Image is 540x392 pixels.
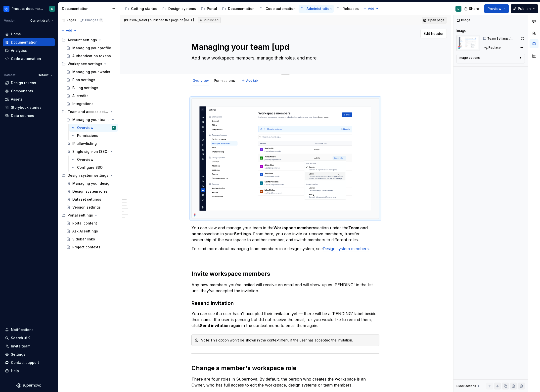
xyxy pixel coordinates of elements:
p: There are four roles in Supernova. By default, the person who creates the workspace is an Owner, ... [191,376,379,388]
div: D [457,7,459,11]
a: Version settings [64,203,118,211]
span: Open page [428,18,445,22]
div: Sidebar links [72,237,95,242]
div: Project contexts [72,245,100,250]
a: Home [3,30,55,38]
a: Administration [299,5,334,13]
a: Portal [199,5,219,13]
div: Billing settings [72,85,98,90]
a: Ask AI settings [64,227,118,235]
img: cb040b10-f7ad-4f1a-ab2c-1fe055f7845c.png [456,35,480,51]
button: Default [36,72,55,79]
a: Portal content [64,219,118,227]
a: Storybook stories [3,104,55,112]
div: This option won't be shown in the context menu if the user has accepted the invitation. [201,338,376,343]
button: Add [362,5,380,12]
div: Page tree [60,36,118,251]
span: 3 [99,18,103,22]
div: Page tree [123,4,361,14]
h2: Invite workspace members [191,270,379,278]
div: Team and access settings [68,109,109,114]
span: Add [368,7,374,11]
div: Single sign-on (SSO) [72,149,109,154]
button: Current draft [28,17,56,24]
div: Help [11,368,19,373]
div: Code automation [266,6,296,11]
div: Home [11,32,21,37]
div: Changes [85,18,103,22]
a: Analytics [3,47,55,55]
div: Image [456,28,466,33]
a: Releases [335,5,361,13]
div: Documentation [62,6,109,11]
div: Design tokens [11,80,36,85]
div: Search ⌘K [11,336,30,340]
a: Permissions [214,78,235,83]
span: published this page on [DATE] [124,18,194,22]
div: Ask AI settings [72,229,98,234]
a: Integrations [64,100,118,108]
a: Authentication tokens [64,52,118,60]
div: Portal [207,6,217,11]
div: Analytics [11,48,27,53]
span: Share [469,6,479,11]
div: Published [198,17,221,23]
button: Image options [459,56,523,62]
a: Single sign-on (SSO) [64,148,118,156]
span: Publish [518,6,531,11]
span: [PERSON_NAME] [124,18,149,22]
a: Documentation [3,38,55,46]
a: Overview [69,156,118,164]
a: Dataset settings [64,195,118,203]
span: Add tab [246,79,258,83]
a: Code automation [258,5,298,13]
span: Preview [488,6,501,11]
a: Design systems [160,5,198,13]
a: Components [3,87,55,95]
div: Version settings [72,205,101,210]
div: Portal settings [60,211,118,219]
a: OverviewD [69,124,118,132]
strong: Workspace members [273,225,315,230]
svg: Supernova Logo [16,383,41,388]
div: AI credits [72,93,89,98]
div: Managing your profile [72,46,111,51]
div: Block actions [456,383,481,390]
div: Overview [190,75,211,86]
p: You can view and manage your team in the section under the section in your . From here, you can i... [191,225,379,243]
span: Replace [489,46,501,50]
a: Project contexts [64,243,118,251]
div: Releases [343,6,359,11]
div: Portal content [72,221,97,226]
div: Code automation [11,56,41,61]
div: Assets [11,97,23,102]
div: Product documentation [11,6,43,11]
a: Assets [3,95,55,103]
p: To read more about managing team members in a design system, see . [191,246,379,252]
div: Managing your workspace [72,69,113,74]
button: Help [3,367,55,375]
div: Team Settings / Workspace members [487,37,520,41]
div: Documentation [228,6,255,11]
a: AI credits [64,92,118,100]
span: Edit header [424,31,444,36]
button: Add tab [240,77,260,84]
button: Publish [511,4,538,13]
a: Sidebar links [64,235,118,243]
div: D [51,7,53,11]
a: Managing your profile [64,44,118,52]
button: Add [60,27,78,34]
p: Any new members you've invited will receive an email and will show up as 'PENDING' in the list un... [191,282,379,294]
div: Dataset [4,73,15,77]
div: Administration [307,6,332,11]
button: Edit header [420,29,447,38]
div: Managing your design system [72,181,113,186]
div: Permissions [77,133,98,138]
strong: Settings [234,231,251,236]
button: Search ⌘K [3,334,55,342]
div: Design system settings [68,173,108,178]
button: Product documentationD [1,3,57,14]
button: Share [462,4,482,13]
a: Managing your team [up [64,116,118,124]
a: Managing your design system [64,179,118,187]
